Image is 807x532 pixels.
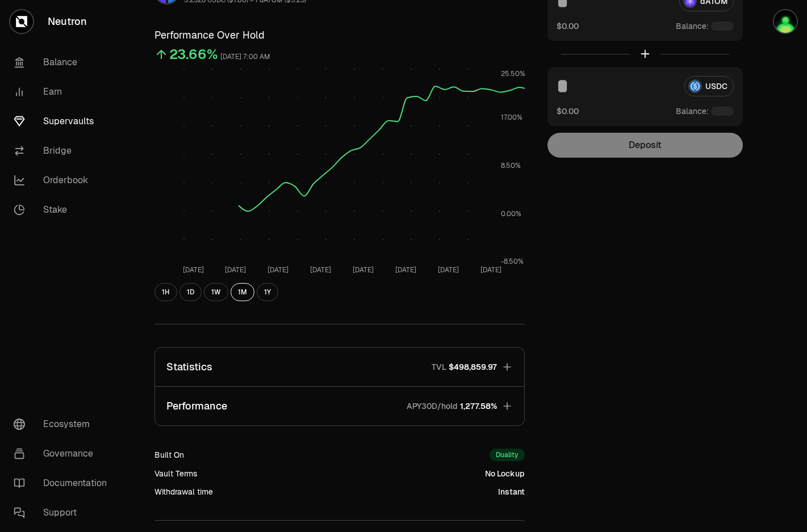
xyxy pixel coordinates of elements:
div: Withdrawal time [154,486,213,497]
a: Supervaults [5,107,123,136]
a: Orderbook [5,166,123,195]
tspan: [DATE] [353,265,374,275]
a: Governance [5,439,123,468]
p: APY30D/hold [407,400,458,412]
button: $0.00 [557,20,579,32]
h3: Performance Over Hold [154,27,525,43]
tspan: [DATE] [438,265,459,275]
div: No Lockup [485,468,525,479]
a: Balance [5,48,123,77]
div: Built On [154,449,184,461]
button: PerformanceAPY30D/hold1,277.58% [155,387,524,425]
button: 1D [179,283,202,301]
tspan: [DATE] [480,265,501,275]
tspan: 8.50% [501,161,521,170]
tspan: -8.50% [501,257,524,266]
button: $0.00 [557,105,579,117]
div: Instant [498,486,525,497]
a: Bridge [5,136,123,166]
button: 1M [231,283,254,301]
div: 23.66% [169,45,218,64]
a: Stake [5,195,123,225]
tspan: [DATE] [395,265,416,275]
tspan: 25.50% [501,69,525,78]
span: $498,859.97 [449,361,497,373]
a: Documentation [5,468,123,498]
p: Statistics [166,359,212,375]
tspan: [DATE] [267,265,288,275]
div: [DATE] 7:00 AM [220,50,270,64]
a: Support [5,498,123,527]
button: 1Y [257,283,278,301]
a: Ecosystem [5,409,123,439]
div: Vault Terms [154,468,197,479]
img: kol [774,10,797,33]
span: Balance: [676,105,709,117]
button: 1H [154,283,177,301]
button: 1W [204,283,228,301]
tspan: [DATE] [225,265,246,275]
p: Performance [166,398,227,414]
tspan: [DATE] [310,265,331,275]
span: Balance: [676,20,709,32]
tspan: 0.00% [501,209,521,218]
a: Earn [5,77,123,107]
button: StatisticsTVL$498,859.97 [155,348,524,386]
tspan: 17.00% [501,113,522,122]
span: 1,277.58% [460,400,497,412]
tspan: [DATE] [183,265,204,275]
p: TVL [432,361,446,373]
div: Duality [490,449,525,461]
